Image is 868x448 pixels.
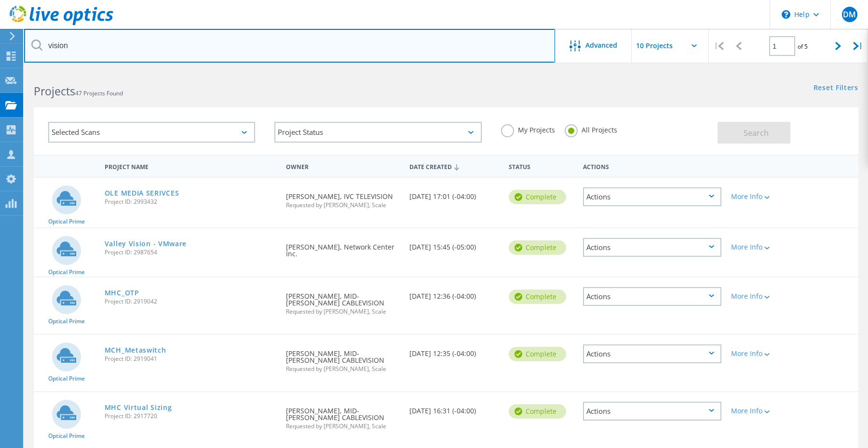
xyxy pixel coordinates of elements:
label: All Projects [565,124,617,133]
div: More Info [731,244,787,250]
span: Advanced [585,42,617,49]
input: Search projects by name, owner, ID, company, etc [24,29,555,63]
span: Requested by [PERSON_NAME], Scale [286,423,400,429]
label: My Projects [501,124,555,133]
div: Actions [578,157,727,175]
span: of 5 [798,42,808,51]
div: Project Status [274,122,481,143]
div: More Info [731,350,787,357]
div: [DATE] 12:35 (-04:00) [405,335,503,367]
div: [PERSON_NAME], MID-[PERSON_NAME] CABLEVISION [281,335,405,382]
div: Status [504,157,578,175]
div: [PERSON_NAME], Network Center Inc. [281,228,405,267]
span: Project ID: 2987654 [105,250,276,255]
span: Search [744,128,769,138]
span: Optical Prime [48,219,85,224]
div: Actions [583,238,722,257]
b: Projects [34,83,75,99]
svg: \n [782,10,790,19]
div: More Info [731,408,787,414]
div: [DATE] 17:01 (-04:00) [405,178,503,210]
div: Actions [583,402,722,421]
span: Project ID: 2993432 [105,199,276,205]
span: Requested by [PERSON_NAME], Scale [286,309,400,315]
span: Project ID: 2917720 [105,413,276,419]
div: More Info [731,293,787,300]
span: Optical Prime [48,269,85,275]
div: Complete [509,290,566,304]
div: [PERSON_NAME], IVC TELEVISION [281,178,405,218]
div: Date Created [405,157,503,175]
span: Optical Prime [48,433,85,439]
div: [DATE] 15:45 (-05:00) [405,228,503,260]
div: | [709,29,729,63]
a: OLE MEDIA SERIVCES [105,190,179,197]
div: [DATE] 12:36 (-04:00) [405,277,503,309]
span: Optical Prime [48,376,85,382]
a: MCH_Metaswitch [105,347,166,354]
div: Actions [583,344,722,363]
span: DM [843,11,856,18]
div: Project Name [100,157,281,175]
a: MHC Virtual Sizing [105,404,172,411]
div: Actions [583,287,722,306]
span: 47 Projects Found [75,89,123,97]
span: Optical Prime [48,318,85,324]
span: Requested by [PERSON_NAME], Scale [286,202,400,208]
a: MHC_OTP [105,290,139,296]
div: | [848,29,868,63]
div: Selected Scans [48,122,255,143]
div: Actions [583,187,722,206]
div: [PERSON_NAME], MID-[PERSON_NAME] CABLEVISION [281,277,405,324]
div: [DATE] 16:31 (-04:00) [405,392,503,424]
span: Project ID: 2919041 [105,356,276,362]
a: Valley Vision - VMware [105,240,187,247]
span: Requested by [PERSON_NAME], Scale [286,366,400,372]
div: [PERSON_NAME], MID-[PERSON_NAME] CABLEVISION [281,392,405,439]
div: More Info [731,193,787,200]
div: Owner [281,157,405,175]
div: Complete [509,347,566,361]
button: Search [718,122,790,144]
a: Live Optics Dashboard [10,20,113,27]
div: Complete [509,190,566,204]
span: Project ID: 2919042 [105,299,276,304]
div: Complete [509,240,566,255]
a: Reset Filters [814,84,858,92]
div: Complete [509,404,566,419]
